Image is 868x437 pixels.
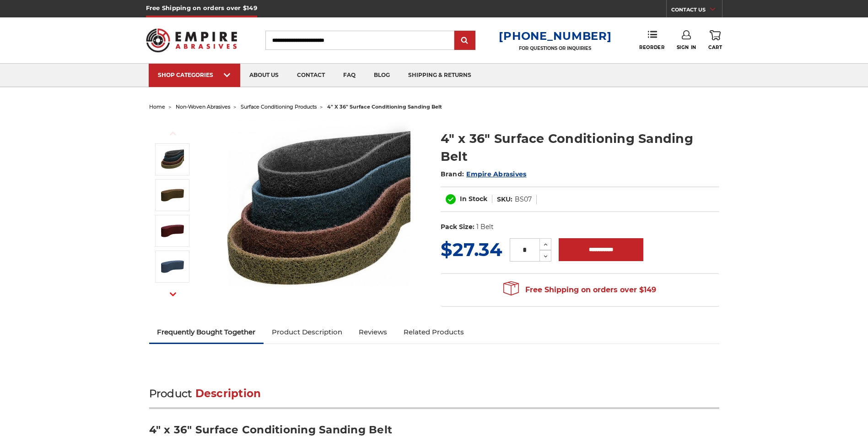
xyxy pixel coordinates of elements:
span: $27.34 [441,238,502,261]
a: home [149,104,165,110]
a: about us [240,64,288,87]
span: Sign In [677,44,696,50]
dd: BS07 [515,195,532,204]
img: 4"x36" Surface Conditioning Sanding Belts [227,120,410,303]
img: 4" x 36" Coarse Surface Conditioning Belt [161,184,184,207]
dt: SKU: [497,195,512,204]
a: Empire Abrasives [466,170,526,178]
img: 4"x36" Surface Conditioning Sanding Belts [161,148,184,171]
a: shipping & returns [399,64,480,87]
a: contact [288,64,334,87]
a: Reorder [639,30,664,50]
a: Cart [708,30,722,50]
span: Reorder [639,44,664,50]
span: Description [195,387,261,400]
a: non-woven abrasives [176,104,230,110]
img: Empire Abrasives [146,22,237,58]
span: 4" x 36" surface conditioning sanding belt [327,104,442,110]
a: blog [365,64,399,87]
span: In Stock [460,195,487,203]
a: faq [334,64,365,87]
a: Reviews [350,322,395,342]
a: Frequently Bought Together [149,322,264,342]
dd: 1 Belt [476,222,494,232]
p: FOR QUESTIONS OR INQUIRIES [499,45,611,51]
img: 4" x 36" Medium Surface Conditioning Belt [161,219,184,242]
span: Free Shipping on orders over $149 [503,281,656,299]
img: 4" x 36" Fine Surface Conditioning Belt [161,255,184,278]
div: SHOP CATEGORIES [158,71,231,78]
a: Related Products [395,322,472,342]
span: Cart [708,44,722,50]
button: Next [162,284,184,304]
a: [PHONE_NUMBER] [499,29,611,43]
span: Brand: [441,170,464,178]
dt: Pack Size: [441,222,474,232]
a: CONTACT US [671,5,722,17]
a: surface conditioning products [241,104,317,110]
a: Product Description [264,322,350,342]
button: Previous [162,124,184,143]
span: Product [149,387,192,400]
h1: 4" x 36" Surface Conditioning Sanding Belt [441,130,719,165]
